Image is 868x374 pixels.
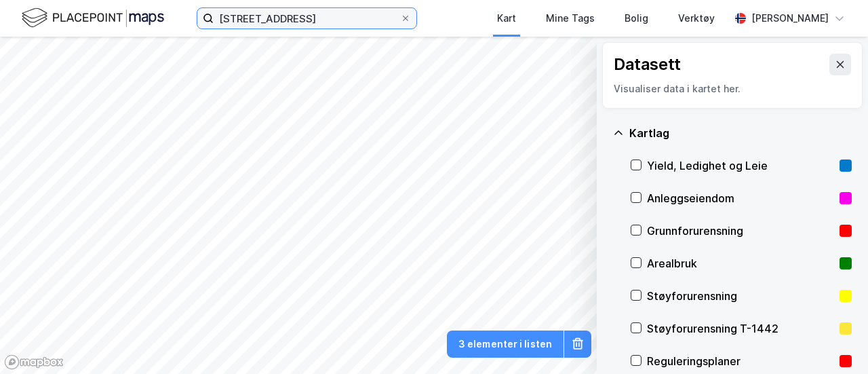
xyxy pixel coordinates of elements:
iframe: Chat Widget [800,309,868,374]
button: 3 elementer i listen [447,331,564,358]
div: Reguleringsplaner [647,353,834,369]
div: Anleggseiendom [647,190,834,206]
div: Bolig [625,10,648,26]
div: Visualiser data i kartet her. [614,81,851,97]
div: Verktøy [678,10,715,26]
div: [PERSON_NAME] [751,10,829,26]
div: Støyforurensning T-1442 [647,320,834,337]
img: logo.f888ab2527a4732fd821a326f86c7f29.svg [22,6,164,30]
div: Yield, Ledighet og Leie [647,157,834,174]
div: Grunnforurensning [647,223,834,239]
div: Kartlag [629,125,852,141]
input: Søk på adresse, matrikkel, gårdeiere, leietakere eller personer [214,8,400,29]
div: Datasett [614,54,681,75]
div: Støyforurensning [647,288,834,304]
div: Kart [497,10,516,26]
a: Mapbox homepage [4,354,64,370]
div: Arealbruk [647,255,834,272]
div: Mine Tags [546,10,595,26]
